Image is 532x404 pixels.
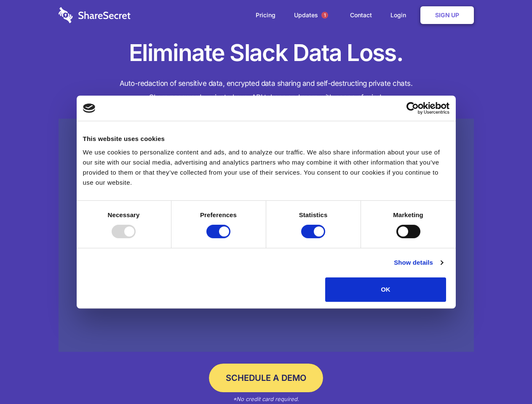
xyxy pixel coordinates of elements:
a: Sign Up [420,6,474,24]
span: 1 [321,12,328,19]
strong: Statistics [299,211,328,218]
strong: Preferences [200,211,237,218]
a: Login [382,2,419,28]
em: *No credit card required. [233,396,299,402]
img: logo [83,104,96,113]
div: We use cookies to personalize content and ads, and to analyze our traffic. We also share informat... [83,147,449,188]
h1: Eliminate Slack Data Loss. [59,38,474,68]
a: Wistia video thumbnail [59,119,474,352]
a: Schedule a Demo [209,364,323,392]
button: OK [325,277,446,302]
img: logo-wordmark-white-trans-d4663122ce5f474addd5e946df7df03e33cb6a1c49d2221995e7729f52c070b2.svg [59,7,131,23]
a: Usercentrics Cookiebot - opens in a new window [376,102,449,114]
a: Pricing [247,2,284,28]
strong: Marketing [393,211,423,218]
div: This website uses cookies [83,134,449,144]
strong: Necessary [108,211,140,218]
a: Contact [342,2,380,28]
h4: Auto-redaction of sensitive data, encrypted data sharing and self-destructing private chats. Shar... [59,77,474,104]
a: Show details [394,258,443,268]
